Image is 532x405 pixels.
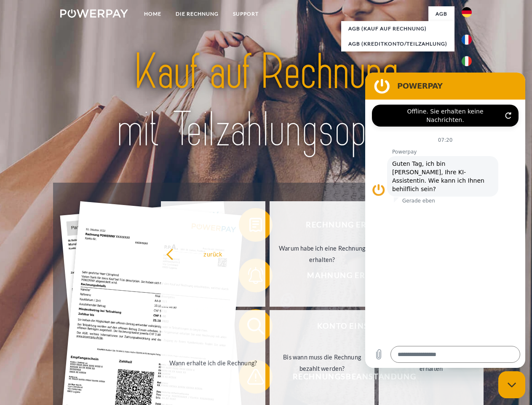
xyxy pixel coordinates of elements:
a: AGB (Kreditkonto/Teilzahlung) [341,36,454,51]
iframe: Schaltfläche zum Öffnen des Messaging-Fensters; Konversation läuft [498,371,525,398]
img: de [462,7,472,17]
a: Home [137,6,168,22]
a: SUPPORT [226,6,266,22]
div: Warum habe ich eine Rechnung erhalten? [275,243,369,265]
img: fr [462,35,472,45]
iframe: Messaging-Fenster [365,73,525,368]
a: AGB (Kauf auf Rechnung) [341,21,454,36]
div: Bis wann muss die Rechnung bezahlt werden? [275,351,369,374]
a: agb [428,6,454,22]
img: logo-powerpay-white.svg [60,9,128,18]
div: zurück [166,248,261,259]
a: DIE RECHNUNG [168,6,226,22]
img: title-powerpay_de.svg [80,40,452,162]
img: it [462,56,472,66]
div: Wann erhalte ich die Rechnung? [166,357,261,368]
